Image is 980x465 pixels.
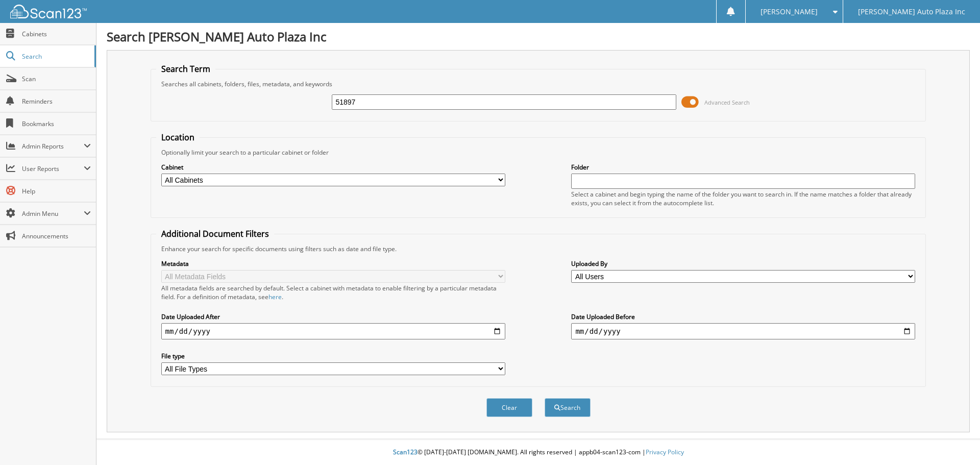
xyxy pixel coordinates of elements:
[571,312,915,321] label: Date Uploaded Before
[96,440,980,465] div: © [DATE]-[DATE] [DOMAIN_NAME]. All rights reserved | appb04-scan123-com |
[571,190,915,207] div: Select a cabinet and begin typing the name of the folder you want to search in. If the name match...
[22,30,91,38] span: Cabinets
[22,209,84,218] span: Admin Menu
[156,244,921,253] div: Enhance your search for specific documents using filters such as date and file type.
[22,187,91,195] span: Help
[571,323,915,339] input: end
[22,164,84,173] span: User Reports
[858,9,965,15] span: [PERSON_NAME] Auto Plaza Inc
[486,398,532,417] button: Clear
[545,398,591,417] button: Search
[22,142,84,151] span: Admin Reports
[107,28,970,45] h1: Search [PERSON_NAME] Auto Plaza Inc
[161,284,505,301] div: All metadata fields are searched by default. Select a cabinet with metadata to enable filtering b...
[571,163,915,172] label: Folder
[393,448,418,456] span: Scan123
[156,63,215,75] legend: Search Term
[156,132,200,143] legend: Location
[161,312,505,321] label: Date Uploaded After
[761,9,818,15] span: [PERSON_NAME]
[704,99,750,106] span: Advanced Search
[22,75,91,83] span: Scan
[268,292,282,301] a: here
[161,163,505,172] label: Cabinet
[10,5,87,18] img: scan123-logo-white.svg
[22,52,89,61] span: Search
[646,448,684,456] a: Privacy Policy
[22,119,91,128] span: Bookmarks
[156,80,921,88] div: Searches all cabinets, folders, files, metadata, and keywords
[156,148,921,157] div: Optionally limit your search to a particular cabinet or folder
[161,259,505,268] label: Metadata
[571,259,915,268] label: Uploaded By
[22,97,91,106] span: Reminders
[161,323,505,339] input: start
[161,352,505,360] label: File type
[22,232,91,240] span: Announcements
[156,228,274,239] legend: Additional Document Filters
